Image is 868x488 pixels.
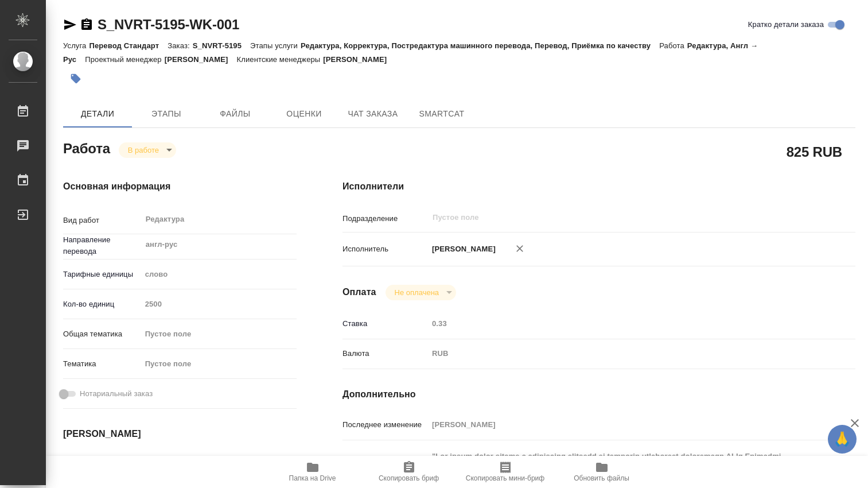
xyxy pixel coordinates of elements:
p: [PERSON_NAME] [323,55,395,64]
span: Файлы [208,107,263,121]
h4: Исполнители [342,180,855,193]
p: Заказ: [168,41,192,50]
h2: Работа [63,137,110,158]
button: Не оплачена [391,288,442,297]
button: Добавить тэг [63,66,88,91]
p: Подразделение [342,213,428,224]
button: Удалить исполнителя [507,236,532,261]
button: Скопировать бриф [361,456,457,488]
input: Пустое поле [428,416,813,433]
button: Скопировать ссылку для ЯМессенджера [63,18,77,32]
p: [PERSON_NAME] [165,55,237,64]
p: Работа [659,41,687,50]
p: Кол-во единиц [63,299,141,310]
div: Пустое поле [141,324,297,344]
div: RUB [428,344,813,363]
span: Чат заказа [345,107,400,121]
span: Детали [70,107,125,121]
p: Направление перевода [63,234,141,257]
p: Вид работ [63,215,141,226]
p: Общая тематика [63,328,141,340]
p: Последнее изменение [342,419,428,431]
h2: 825 RUB [787,142,842,161]
button: Скопировать мини-бриф [457,456,554,488]
div: Пустое поле [141,354,297,374]
p: Этапы услуги [250,41,301,50]
span: Скопировать мини-бриф [466,474,544,482]
span: 🙏 [832,427,852,451]
div: Пустое поле [145,358,283,370]
div: Пустое поле [145,328,283,340]
p: Перевод Стандарт [89,41,168,50]
span: SmartCat [414,107,469,121]
p: Проектный менеджер [85,55,164,64]
span: Этапы [139,107,194,121]
button: 🙏 [828,425,857,454]
span: Скопировать бриф [379,474,439,482]
p: Исполнитель [342,243,428,255]
p: Тарифные единицы [63,269,141,280]
span: Обновить файлы [574,474,629,482]
span: Папка на Drive [289,474,336,482]
p: S_NVRT-5195 [193,41,250,50]
h4: Дополнительно [342,388,855,401]
h4: [PERSON_NAME] [63,427,297,441]
p: Редактура, Корректура, Постредактура машинного перевода, Перевод, Приёмка по качеству [301,41,659,50]
p: [PERSON_NAME] [428,243,496,255]
button: Скопировать ссылку [80,18,94,32]
p: Клиентские менеджеры [237,55,324,64]
p: Услуга [63,41,89,50]
button: Папка на Drive [264,456,361,488]
span: Кратко детали заказа [748,19,824,30]
span: Оценки [277,107,332,121]
input: Пустое поле [428,315,813,332]
div: слово [141,265,297,284]
h4: Основная информация [63,180,297,193]
div: В работе [386,285,456,300]
div: В работе [119,142,176,158]
p: Ставка [342,318,428,330]
span: Нотариальный заказ [80,388,153,400]
h4: Оплата [342,285,376,299]
input: Пустое поле [431,211,786,224]
p: Тематика [63,358,141,370]
button: В работе [124,145,162,155]
button: Обновить файлы [554,456,650,488]
p: Валюта [342,348,428,359]
input: Пустое поле [141,296,297,312]
a: S_NVRT-5195-WK-001 [98,17,239,32]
